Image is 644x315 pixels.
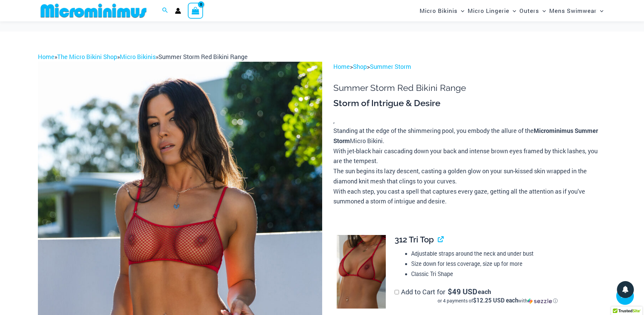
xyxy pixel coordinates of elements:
[333,62,350,71] a: Home
[509,2,516,19] span: Menu Toggle
[518,2,548,19] a: OutersMenu ToggleMenu Toggle
[395,287,601,304] label: Add to Cart for
[120,53,156,61] a: Micro Bikinis
[333,83,606,93] h1: Summer Storm Red Bikini Range
[395,297,601,304] div: or 4 payments of$12.25 USD eachwithSezzle Click to learn more about Sezzle
[395,235,434,244] span: 312 Tri Top
[418,2,466,19] a: Micro BikinisMenu ToggleMenu Toggle
[519,2,539,19] span: Outers
[370,62,411,71] a: Summer Storm
[448,288,477,295] span: 49 USD
[448,287,452,296] span: $
[38,53,248,61] span: » » »
[38,53,54,61] a: Home
[473,296,518,304] span: $12.25 USD each
[57,53,117,61] a: The Micro Bikini Shop
[548,2,605,19] a: Mens SwimwearMenu ToggleMenu Toggle
[353,62,367,71] a: Shop
[333,126,606,206] p: Standing at the edge of the shimmering pool, you embody the allure of the Micro Bikini. With jet-...
[597,2,603,19] span: Menu Toggle
[188,3,203,18] a: View Shopping Cart, empty
[539,2,546,19] span: Menu Toggle
[38,3,149,18] img: MM SHOP LOGO FLAT
[411,259,601,269] li: Size down for less coverage, size up for more
[158,53,248,61] span: Summer Storm Red Bikini Range
[395,290,399,294] input: Add to Cart for$49 USD eachor 4 payments of$12.25 USD eachwithSezzle Click to learn more about Se...
[549,2,597,19] span: Mens Swimwear
[528,298,552,304] img: Sezzle
[175,8,181,14] a: Account icon link
[333,62,606,72] p: > >
[468,2,509,19] span: Micro Lingerie
[411,249,601,259] li: Adjustable straps around the neck and under bust
[478,288,491,295] span: each
[420,2,458,19] span: Micro Bikinis
[411,269,601,279] li: Classic Tri Shape
[395,297,601,304] div: or 4 payments of with
[466,2,518,19] a: Micro LingerieMenu ToggleMenu Toggle
[337,235,386,309] img: Summer Storm Red 312 Tri Top
[162,6,168,15] a: Search icon link
[458,2,464,19] span: Menu Toggle
[333,98,606,109] h3: Storm of Intrigue & Desire
[417,1,606,20] nav: Site Navigation
[333,98,606,206] div: ,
